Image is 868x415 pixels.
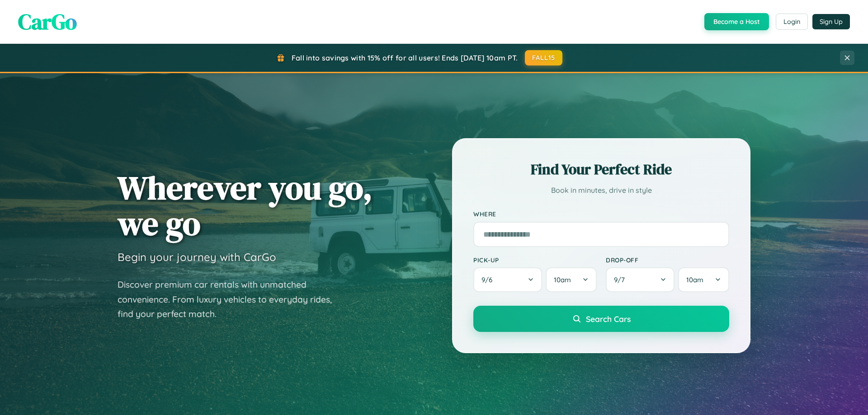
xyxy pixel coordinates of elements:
[586,314,631,324] span: Search Cars
[18,7,77,37] span: CarGo
[473,256,597,264] label: Pick-up
[473,184,729,197] p: Book in minutes, drive in style
[686,275,703,284] span: 10am
[525,50,563,65] button: FALL15
[118,170,373,241] h1: Wherever you go, we go
[678,267,729,292] button: 10am
[606,256,729,264] label: Drop-off
[704,13,769,30] button: Become a Host
[118,250,276,264] h3: Begin your journey with CarGo
[473,210,729,218] label: Where
[812,14,850,29] button: Sign Up
[606,267,675,292] button: 9/7
[554,275,571,284] span: 10am
[292,53,518,62] span: Fall into savings with 15% off for all users! Ends [DATE] 10am PT.
[614,275,629,284] span: 9 / 7
[776,14,808,30] button: Login
[473,267,542,292] button: 9/6
[473,306,729,332] button: Search Cars
[118,277,344,322] p: Discover premium car rentals with unmatched convenience. From luxury vehicles to everyday rides, ...
[481,275,497,284] span: 9 / 6
[473,159,729,179] h2: Find Your Perfect Ride
[546,267,597,292] button: 10am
